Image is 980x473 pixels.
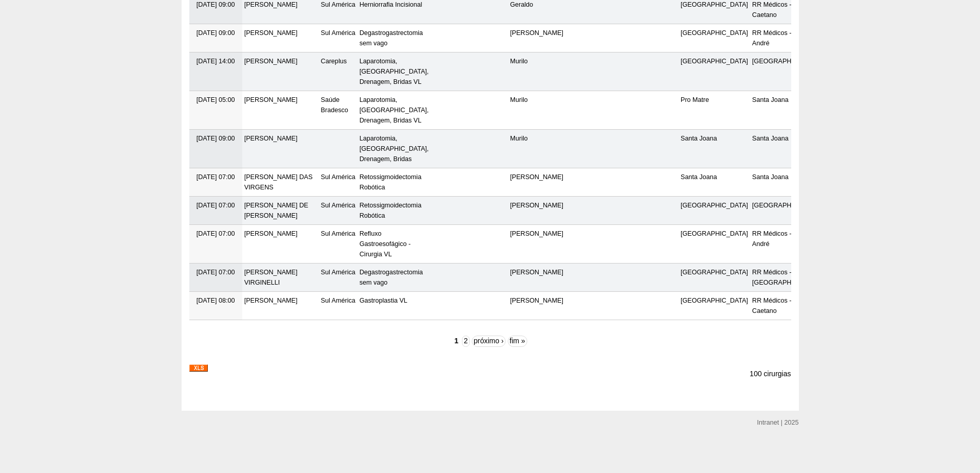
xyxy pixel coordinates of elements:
td: [GEOGRAPHIC_DATA] [679,24,750,52]
span: [DATE] 14:00 [197,58,235,65]
td: Degastrogastrectomia sem vago [358,264,431,292]
td: RR Médicos - [GEOGRAPHIC_DATA] [750,264,822,292]
a: próximo › [472,336,506,347]
td: [GEOGRAPHIC_DATA] [750,52,822,91]
td: Laparotomia, [GEOGRAPHIC_DATA], Drenagem, Bridas [358,130,431,168]
td: Santa Joana [679,168,750,197]
td: [PERSON_NAME] [242,24,319,52]
td: Sul América [319,225,358,264]
span: [DATE] 09:00 [197,135,235,142]
td: [GEOGRAPHIC_DATA] [679,264,750,292]
li: 1 [453,337,459,345]
p: 100 cirurgias [750,369,791,379]
td: Santa Joana [750,168,822,197]
td: Santa Joana [750,130,822,168]
td: Retossigmoidectomia Robótica [358,197,431,225]
a: 2 [462,336,470,347]
td: [GEOGRAPHIC_DATA] [679,197,750,225]
span: [DATE] 08:00 [197,297,235,304]
td: RR Médicos - Santo André [750,24,822,52]
td: [PERSON_NAME] [242,225,319,264]
td: [PERSON_NAME] [242,91,319,130]
td: [PERSON_NAME] [508,264,565,292]
td: [GEOGRAPHIC_DATA] [679,52,750,91]
td: [GEOGRAPHIC_DATA] [750,197,822,225]
td: Sul América [319,292,358,320]
div: Intranet | 2025 [757,417,799,428]
td: [GEOGRAPHIC_DATA] [679,292,750,320]
td: Santa Joana [679,130,750,168]
td: [PERSON_NAME] [508,225,565,264]
td: Retossigmoidectomia Robótica [358,168,431,197]
td: Murilo [508,91,565,130]
td: Gastroplastia VL [358,292,431,320]
td: Murilo [508,130,565,168]
td: Careplus [319,52,358,91]
td: [PERSON_NAME] [508,168,565,197]
td: [PERSON_NAME] [242,292,319,320]
td: [GEOGRAPHIC_DATA] [679,225,750,264]
td: Santa Joana [750,91,822,130]
span: [DATE] 05:00 [197,96,235,103]
td: RR Médicos - São Caetano [750,292,822,320]
td: [PERSON_NAME] [508,292,565,320]
td: Laparotomia, [GEOGRAPHIC_DATA], Drenagem, Bridas VL [358,52,431,91]
td: Sul América [319,24,358,52]
span: [DATE] 07:00 [197,202,235,209]
td: Saúde Bradesco [319,91,358,130]
td: [PERSON_NAME] DAS VIRGENS [242,168,319,197]
td: Sul América [319,168,358,197]
td: Degastrogastrectomia sem vago [358,24,431,52]
span: [DATE] 07:00 [197,230,235,237]
span: [DATE] 07:00 [197,173,235,181]
td: [PERSON_NAME] DE [PERSON_NAME] [242,197,319,225]
td: [PERSON_NAME] VIRGINELLI [242,264,319,292]
td: Sul América [319,264,358,292]
td: Pro Matre [679,91,750,130]
span: [DATE] 09:00 [197,1,235,8]
span: [DATE] 07:00 [197,269,235,276]
td: [PERSON_NAME] [508,24,565,52]
td: Murilo [508,52,565,91]
td: RR Médicos - Santo André [750,225,822,264]
span: [DATE] 09:00 [197,29,235,37]
td: [PERSON_NAME] [242,52,319,91]
td: [PERSON_NAME] [508,197,565,225]
td: Sul América [319,197,358,225]
td: [PERSON_NAME] [242,130,319,168]
td: Refluxo Gastroesofágico - Cirurgia VL [358,225,431,264]
a: fim » [508,336,527,347]
img: XLS [189,364,208,372]
td: Laparotomia, [GEOGRAPHIC_DATA], Drenagem, Bridas VL [358,91,431,130]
